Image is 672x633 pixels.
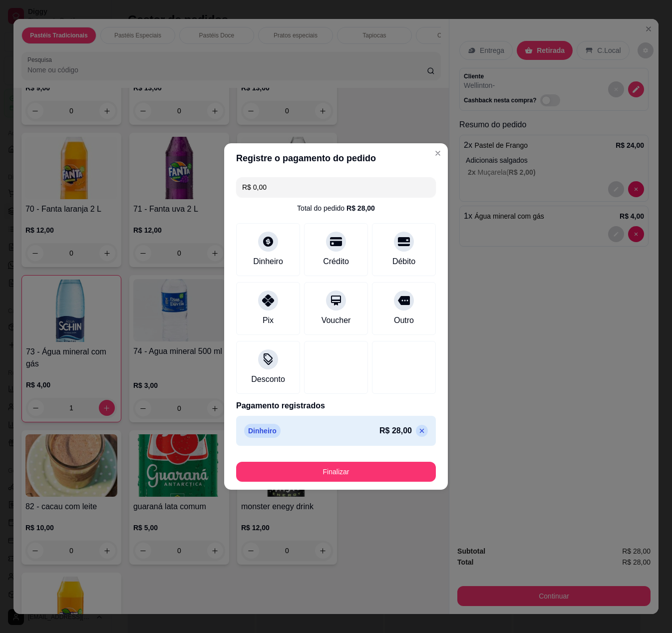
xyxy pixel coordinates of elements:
[251,373,285,385] div: Desconto
[346,203,375,213] div: R$ 28,00
[297,203,375,213] div: Total do pedido
[322,315,351,326] div: Voucher
[263,315,274,326] div: Pix
[244,424,281,438] p: Dinheiro
[236,462,436,482] button: Finalizar
[394,315,414,326] div: Outro
[242,177,430,197] input: Ex.: hambúrguer de cordeiro
[224,143,448,173] header: Registre o pagamento do pedido
[379,425,412,437] p: R$ 28,00
[236,400,436,412] p: Pagamento registrados
[430,145,446,161] button: Close
[323,256,349,268] div: Crédito
[392,256,415,268] div: Débito
[253,256,283,268] div: Dinheiro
